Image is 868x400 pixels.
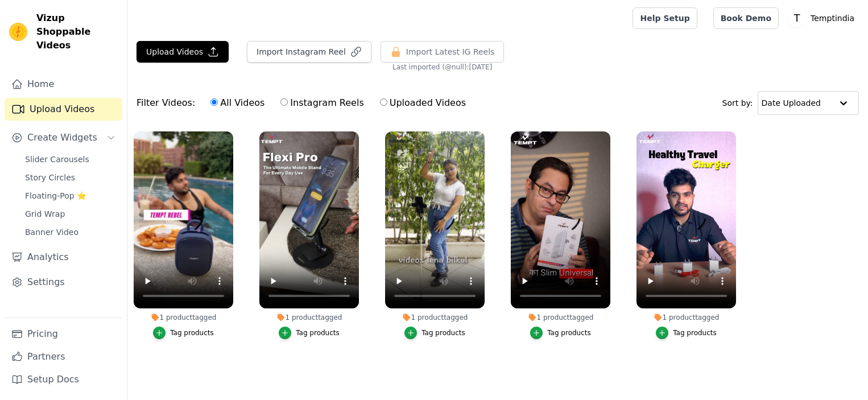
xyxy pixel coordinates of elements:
[153,327,214,339] button: Tag products
[18,170,122,185] a: Story Circles
[170,328,214,337] div: Tag products
[713,7,779,29] a: Book Demo
[18,151,122,167] a: Slider Carousels
[381,41,505,63] button: Import Latest IG Reels
[5,323,122,345] a: Pricing
[27,131,97,145] span: Create Widgets
[793,13,800,24] text: T
[5,345,122,368] a: Partners
[636,313,736,322] div: 1 product tagged
[380,98,387,106] input: Uploaded Videos
[25,172,75,183] span: Story Circles
[392,63,492,72] span: Last imported (@ null ): [DATE]
[210,96,265,110] label: All Videos
[379,96,466,110] label: Uploaded Videos
[137,90,472,116] div: Filter Videos:
[18,188,122,204] a: Floating-Pop ⭐
[656,327,717,339] button: Tag products
[18,224,122,240] a: Banner Video
[9,23,27,41] img: Vizup
[385,313,485,322] div: 1 product tagged
[673,328,717,337] div: Tag products
[25,226,78,238] span: Banner Video
[134,313,233,322] div: 1 product tagged
[722,91,859,115] div: Sort by:
[25,190,86,201] span: Floating-Pop ⭐
[5,98,122,121] a: Upload Videos
[25,154,89,165] span: Slider Carousels
[530,327,591,339] button: Tag products
[280,98,288,106] input: Instagram Reels
[18,206,122,222] a: Grid Wrap
[5,368,122,391] a: Setup Docs
[633,7,697,29] a: Help Setup
[5,126,122,149] button: Create Widgets
[36,11,118,52] span: Vizup Shoppable Videos
[406,46,495,57] span: Import Latest IG Reels
[788,8,859,28] button: T Temptindia
[5,246,122,269] a: Analytics
[421,328,465,337] div: Tag products
[511,313,610,322] div: 1 product tagged
[5,73,122,96] a: Home
[296,328,340,337] div: Tag products
[5,271,122,294] a: Settings
[547,328,591,337] div: Tag products
[279,327,340,339] button: Tag products
[280,96,364,110] label: Instagram Reels
[259,313,359,322] div: 1 product tagged
[247,41,371,63] button: Import Instagram Reel
[806,8,859,28] p: Temptindia
[137,41,229,63] button: Upload Videos
[210,98,218,106] input: All Videos
[25,208,65,220] span: Grid Wrap
[404,327,465,339] button: Tag products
